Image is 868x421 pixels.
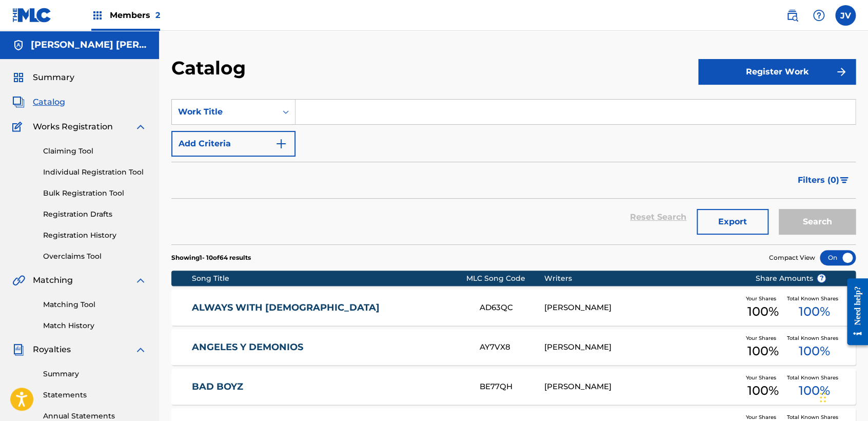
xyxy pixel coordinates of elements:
[33,71,74,84] span: Summary
[544,381,739,393] div: [PERSON_NAME]
[43,188,147,199] a: Bulk Registration Tool
[799,381,830,400] span: 100 %
[544,273,739,284] div: Writers
[786,295,842,302] span: Total Known Shares
[747,302,779,321] span: 100 %
[91,9,104,22] img: Top Rightsholders
[835,66,847,78] img: f7272a7cc735f4ea7f67.svg
[43,167,147,178] a: Individual Registration Tool
[746,295,780,302] span: Your Shares
[43,230,147,241] a: Registration History
[813,9,825,22] img: help
[746,413,780,421] span: Your Shares
[12,71,25,84] img: Summary
[12,274,25,286] img: Matching
[275,138,287,150] img: 9d2ae6d4665cec9f34b9.svg
[12,8,52,23] img: MLC Logo
[171,56,251,80] h2: Catalog
[544,341,739,353] div: [PERSON_NAME]
[479,381,544,393] div: BE77QH
[178,106,270,118] div: Work Title
[155,10,160,20] span: 2
[792,167,856,193] button: Filters (0)
[171,253,251,262] p: Showing 1 - 10 of 64 results
[698,59,856,85] button: Register Work
[786,413,842,421] span: Total Known Shares
[747,342,779,360] span: 100 %
[43,320,147,331] a: Match History
[134,121,147,133] img: expand
[747,381,779,400] span: 100 %
[43,369,147,379] a: Summary
[839,271,868,353] iframe: Resource Center
[12,96,25,108] img: Catalog
[786,374,842,381] span: Total Known Shares
[171,99,856,244] form: Search Form
[12,121,26,133] img: Works Registration
[134,343,147,356] img: expand
[786,334,842,342] span: Total Known Shares
[817,274,825,282] span: ?
[746,334,780,342] span: Your Shares
[12,39,25,51] img: Accounts
[786,9,798,22] img: search
[33,343,71,356] span: Royalties
[171,131,295,157] button: Add Criteria
[192,381,465,393] a: BAD BOYZ
[808,5,829,26] div: Help
[33,121,113,133] span: Works Registration
[192,341,465,353] a: ANGELES Y DEMONIOS
[697,209,768,235] button: Export
[33,96,65,108] span: Catalog
[43,390,147,400] a: Statements
[840,177,849,183] img: filter
[479,302,544,314] div: AD63QC
[746,374,780,381] span: Your Shares
[192,302,465,314] a: ALWAYS WITH [DEMOGRAPHIC_DATA]
[43,299,147,310] a: Matching Tool
[43,209,147,220] a: Registration Drafts
[110,9,160,21] span: Members
[43,146,147,157] a: Claiming Tool
[12,71,74,84] a: SummarySummary
[33,274,73,286] span: Matching
[755,273,826,284] span: Share Amounts
[466,273,544,284] div: MLC Song Code
[820,382,826,413] div: Arrastrar
[544,302,739,314] div: [PERSON_NAME]
[12,96,65,108] a: CatalogCatalog
[835,5,856,26] div: User Menu
[769,253,815,262] span: Compact View
[43,251,147,262] a: Overclaims Tool
[817,372,868,421] div: Widget de chat
[134,274,147,286] img: expand
[31,39,147,51] h5: JORGE VÁZQUEZ GUERRA
[782,5,802,26] a: Public Search
[799,302,830,321] span: 100 %
[12,343,25,356] img: Royalties
[798,174,839,186] span: Filters ( 0 )
[799,342,830,360] span: 100 %
[479,341,544,353] div: AY7VX8
[817,372,868,421] iframe: Chat Widget
[192,273,466,284] div: Song Title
